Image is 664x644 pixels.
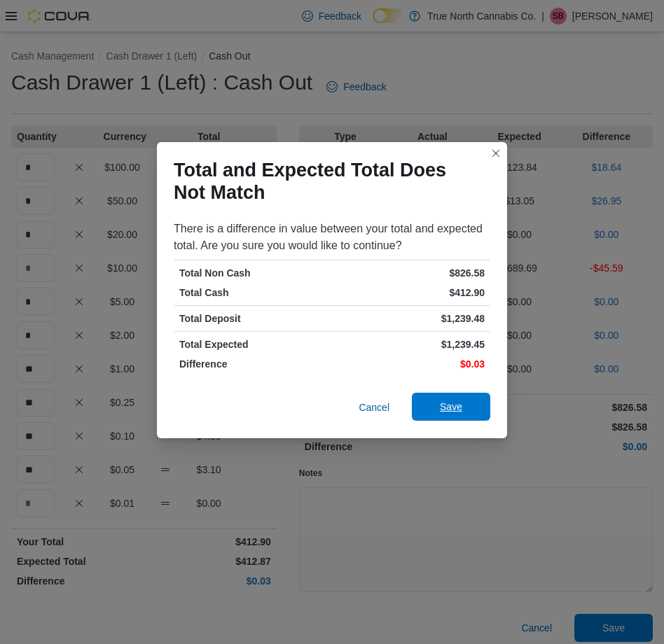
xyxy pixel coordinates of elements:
p: Total Deposit [179,311,329,325]
button: Cancel [353,393,395,421]
button: Save [412,393,490,421]
h1: Total and Expected Total Does Not Match [174,159,479,204]
p: $1,239.48 [335,311,485,325]
div: There is a difference in value between your total and expected total. Are you sure you would like... [174,220,490,254]
p: $826.58 [335,266,485,280]
p: Total Non Cash [179,266,329,280]
p: $1,239.45 [335,337,485,351]
span: Save [440,400,462,414]
p: Difference [179,357,329,371]
span: Cancel [359,400,389,414]
p: $0.03 [335,357,485,371]
button: Closes this modal window [487,145,504,162]
p: Total Expected [179,337,329,351]
p: $412.90 [335,286,485,300]
p: Total Cash [179,286,329,300]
